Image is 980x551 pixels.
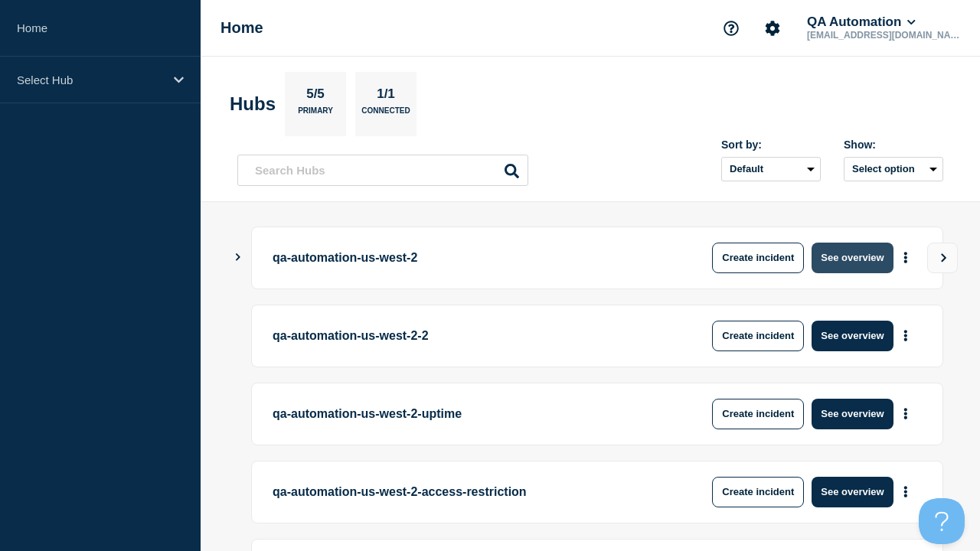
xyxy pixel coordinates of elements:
p: qa-automation-us-west-2-access-restriction [273,477,667,507]
button: Create incident [712,243,804,273]
button: More actions [896,399,916,428]
button: View [927,243,958,273]
select: Sort by [721,157,821,181]
p: qa-automation-us-west-2-2 [273,321,667,351]
button: Account settings [756,12,789,44]
iframe: Help Scout Beacon - Open [919,498,965,544]
button: See overview [812,321,893,351]
p: [EMAIL_ADDRESS][DOMAIN_NAME] [804,30,963,41]
button: See overview [812,399,893,429]
p: Select Hub [17,73,164,86]
p: Connected [361,106,410,122]
button: More actions [896,478,916,506]
button: Show Connected Hubs [234,252,242,263]
button: Create incident [712,321,804,351]
button: Select option [844,157,943,181]
p: 1/1 [371,86,401,106]
button: Create incident [712,477,804,507]
p: qa-automation-us-west-2 [273,243,667,273]
button: QA Automation [804,15,919,30]
h2: Hubs [230,93,276,115]
button: See overview [812,243,893,273]
p: qa-automation-us-west-2-uptime [273,399,667,429]
p: 5/5 [301,86,331,106]
input: Search Hubs [237,155,528,186]
p: Primary [298,106,333,122]
button: More actions [896,243,916,272]
button: Create incident [712,399,804,429]
div: Show: [844,139,943,151]
div: Sort by: [721,139,821,151]
h1: Home [220,19,263,37]
button: Support [715,12,747,44]
button: More actions [896,321,916,350]
button: See overview [812,477,893,507]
